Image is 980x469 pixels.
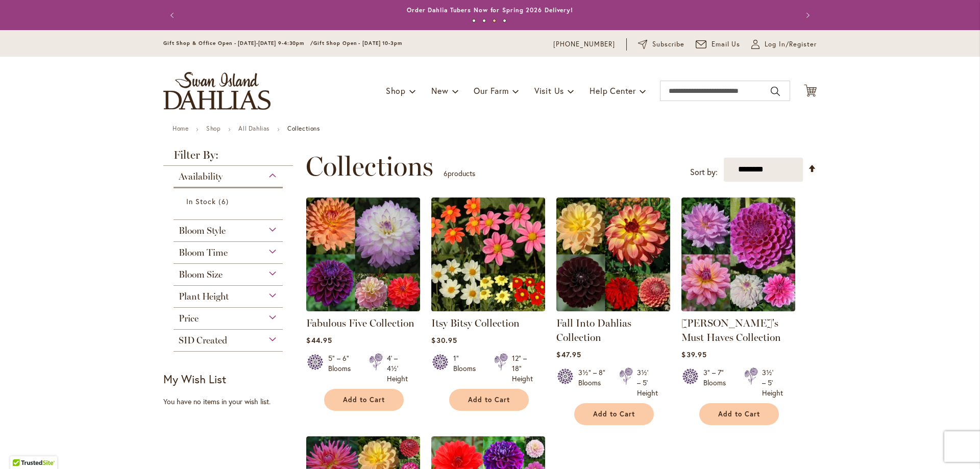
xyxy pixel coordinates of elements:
[179,269,223,280] span: Bloom Size
[556,317,631,343] a: Fall Into Dahlias Collection
[696,39,741,50] a: Email Us
[751,39,817,50] a: Log In/Register
[556,304,670,313] a: Fall Into Dahlias Collection
[328,353,357,384] div: 5" – 6" Blooms
[444,165,475,182] p: products
[449,389,529,411] button: Add to Cart
[578,367,607,398] div: 3½" – 8" Blooms
[474,85,508,96] span: Our Farm
[306,335,332,345] span: $44.95
[179,335,227,346] span: SID Created
[163,372,226,386] strong: My Wish List
[238,125,269,132] a: All Dahlias
[163,40,313,46] span: Gift Shop & Office Open - [DATE]-[DATE] 9-4:30pm /
[556,350,581,359] span: $47.95
[512,353,533,384] div: 12" – 18" Height
[690,163,718,182] label: Sort by:
[179,313,199,324] span: Price
[218,196,231,207] span: 6
[472,19,476,22] button: 1 of 4
[590,85,636,96] span: Help Center
[163,72,271,110] a: store logo
[468,396,510,404] span: Add to Cart
[179,247,228,258] span: Bloom Time
[179,171,223,182] span: Availability
[387,353,408,384] div: 4' – 4½' Height
[431,317,520,329] a: Itsy Bitsy Collection
[186,196,216,206] span: In Stock
[652,39,684,50] span: Subscribe
[796,5,817,26] button: Next
[556,198,670,311] img: Fall Into Dahlias Collection
[681,317,781,343] a: [PERSON_NAME]'s Must Haves Collection
[173,125,188,132] a: Home
[386,85,406,96] span: Shop
[407,6,573,14] a: Order Dahlia Tubers Now for Spring 2026 Delivery!
[453,353,482,384] div: 1" Blooms
[306,151,433,182] span: Collections
[638,39,684,50] a: Subscribe
[503,19,506,22] button: 4 of 4
[179,291,229,302] span: Plant Height
[431,304,545,313] a: Itsy Bitsy Collection
[343,396,385,404] span: Add to Cart
[703,367,732,398] div: 3" – 7" Blooms
[163,5,184,26] button: Previous
[593,410,635,418] span: Add to Cart
[324,389,404,411] button: Add to Cart
[681,304,795,313] a: Heather's Must Haves Collection
[681,350,706,359] span: $39.95
[637,367,658,398] div: 3½' – 5' Height
[699,403,779,425] button: Add to Cart
[482,19,486,22] button: 2 of 4
[186,196,273,207] a: In Stock 6
[8,433,36,461] iframe: Launch Accessibility Center
[163,150,293,166] strong: Filter By:
[287,125,320,132] strong: Collections
[206,125,220,132] a: Shop
[306,198,420,311] img: Fabulous Five Collection
[574,403,654,425] button: Add to Cart
[765,39,817,50] span: Log In/Register
[681,198,795,311] img: Heather's Must Haves Collection
[431,198,545,311] img: Itsy Bitsy Collection
[431,85,448,96] span: New
[493,19,496,22] button: 3 of 4
[444,168,448,178] span: 6
[313,40,402,46] span: Gift Shop Open - [DATE] 10-3pm
[431,335,457,345] span: $30.95
[306,317,414,329] a: Fabulous Five Collection
[718,410,760,418] span: Add to Cart
[534,85,564,96] span: Visit Us
[179,225,226,236] span: Bloom Style
[306,304,420,313] a: Fabulous Five Collection
[553,39,615,50] a: [PHONE_NUMBER]
[762,367,783,398] div: 3½' – 5' Height
[163,397,300,407] div: You have no items in your wish list.
[712,39,741,50] span: Email Us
